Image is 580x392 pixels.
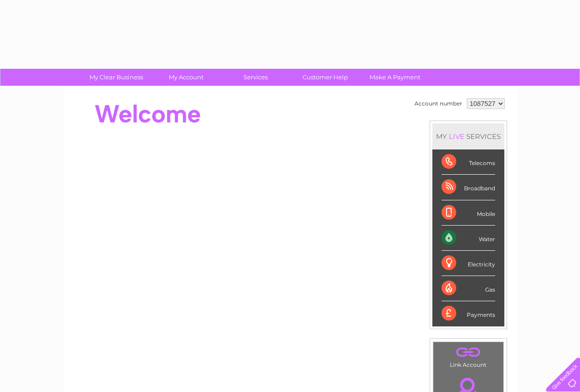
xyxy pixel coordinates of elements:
[148,69,224,86] a: My Account
[357,69,433,86] a: Make A Payment
[78,69,154,86] a: My Clear Business
[433,342,504,370] td: Link Account
[442,200,495,226] div: Mobile
[218,69,293,86] a: Services
[287,69,363,86] a: Customer Help
[436,344,501,360] a: .
[442,251,495,276] div: Electricity
[442,301,495,326] div: Payments
[442,276,495,301] div: Gas
[442,226,495,251] div: Water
